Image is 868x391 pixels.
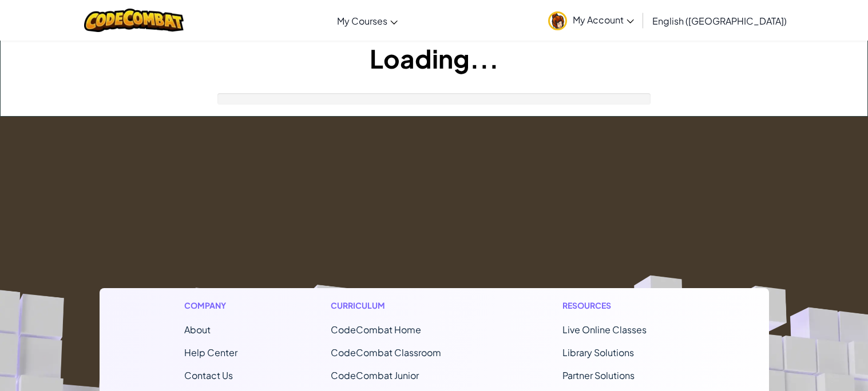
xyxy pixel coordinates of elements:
span: Contact Us [184,369,233,381]
a: About [184,324,211,336]
a: CodeCombat Junior [331,369,419,381]
a: CodeCombat Classroom [331,346,441,358]
a: Partner Solutions [562,369,635,381]
a: Library Solutions [562,346,634,358]
h1: Company [184,300,237,312]
img: avatar [548,11,567,30]
h1: Resources [562,300,684,312]
a: Live Online Classes [562,324,647,336]
span: My Courses [337,15,387,27]
img: CodeCombat logo [84,9,184,32]
a: Help Center [184,346,237,358]
a: English ([GEOGRAPHIC_DATA]) [647,5,792,36]
h1: Loading... [1,41,867,76]
span: My Account [573,14,634,26]
a: My Account [542,2,640,38]
h1: Curriculum [331,300,469,312]
a: My Courses [331,5,403,36]
span: English ([GEOGRAPHIC_DATA]) [652,15,787,27]
span: CodeCombat Home [331,324,421,336]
